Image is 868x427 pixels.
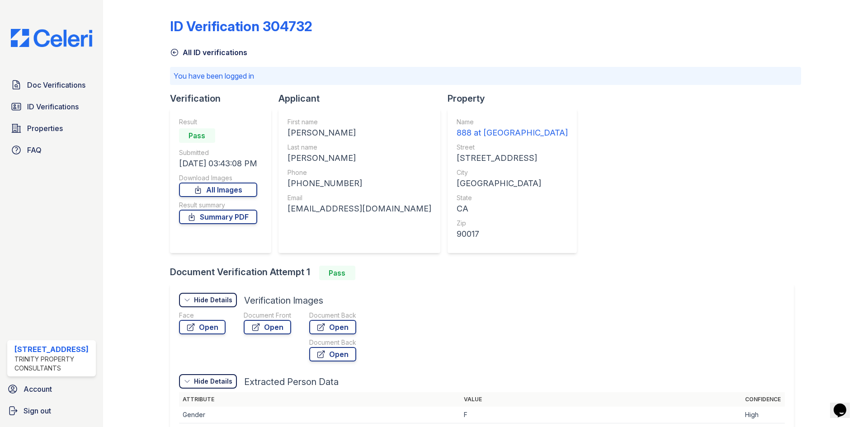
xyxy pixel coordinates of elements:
div: [STREET_ADDRESS] [14,344,92,355]
div: [EMAIL_ADDRESS][DOMAIN_NAME] [288,202,431,215]
div: First name [288,117,431,127]
a: All Images [179,183,257,197]
a: FAQ [7,141,96,159]
a: Name 888 at [GEOGRAPHIC_DATA] [457,117,568,139]
a: Sign out [4,402,99,420]
div: [GEOGRAPHIC_DATA] [457,177,568,190]
div: 90017 [457,228,568,240]
span: Account [24,384,52,394]
span: Doc Verifications [27,80,85,90]
div: Last name [288,143,431,152]
div: Face [179,311,226,320]
a: Open [179,320,226,334]
td: F [460,407,741,423]
a: Open [309,320,356,334]
div: City [457,168,568,177]
div: [DATE] 03:43:08 PM [179,157,257,170]
div: Verification [170,92,278,105]
p: You have been logged in [174,70,797,81]
div: Applicant [278,92,448,105]
div: Document Front [244,311,291,320]
span: FAQ [27,145,42,155]
div: Document Back [309,311,356,320]
a: Account [4,380,99,398]
div: Trinity Property Consultants [14,355,92,373]
div: [PERSON_NAME] [288,127,431,139]
div: Result summary [179,201,257,210]
div: Hide Details [194,377,232,386]
a: Open [309,347,356,361]
span: Sign out [24,405,51,416]
div: Verification Images [244,294,323,307]
a: All ID verifications [170,47,247,58]
th: Value [460,392,741,407]
div: State [457,193,568,202]
div: Street [457,143,568,152]
th: Confidence [741,392,785,407]
div: Phone [288,168,431,177]
div: Extracted Person Data [244,375,339,388]
div: Download Images [179,174,257,183]
img: CE_Logo_Blue-a8612792a0a2168367f1c8372b55b34899dd931a85d93a1a3d3e32e68fde9ad4.png [4,29,99,47]
div: 888 at [GEOGRAPHIC_DATA] [457,127,568,139]
div: Document Verification Attempt 1 [170,266,801,280]
iframe: chat widget [830,391,859,418]
div: [PERSON_NAME] [288,152,431,164]
div: Result [179,117,257,127]
span: Properties [27,123,63,134]
a: Doc Verifications [7,76,96,94]
div: Name [457,117,568,127]
div: ID Verification 304732 [170,18,312,34]
a: Properties [7,119,96,137]
div: Property [448,92,584,105]
a: Open [244,320,291,334]
div: Submitted [179,148,257,157]
div: Email [288,193,431,202]
div: [PHONE_NUMBER] [288,177,431,190]
a: Summary PDF [179,210,257,224]
div: CA [457,202,568,215]
div: Pass [319,266,355,280]
div: [STREET_ADDRESS] [457,152,568,164]
th: Attribute [179,392,460,407]
div: Document Back [309,338,356,347]
div: Zip [457,219,568,228]
td: Gender [179,407,460,423]
a: ID Verifications [7,98,96,116]
div: Hide Details [194,296,232,305]
td: High [741,407,785,423]
span: ID Verifications [27,101,79,112]
div: Pass [179,128,215,143]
